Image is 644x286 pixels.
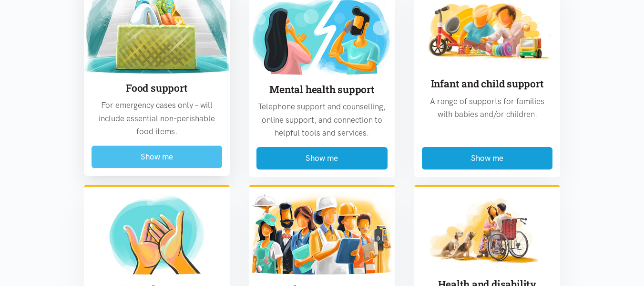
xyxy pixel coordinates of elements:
[256,100,388,139] p: Telephone support and counselling, online support, and connection to helpful tools and services.
[422,95,553,121] p: A range of supports for families with babies and/or children.
[256,147,388,169] button: Show me
[422,147,553,169] button: Show me
[92,146,223,168] button: Show me
[422,77,553,91] h3: Infant and child support
[256,83,388,96] h3: Mental health support
[92,81,223,95] h3: Food support
[92,99,223,138] p: For emergency cases only – will include essential non-perishable food items.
